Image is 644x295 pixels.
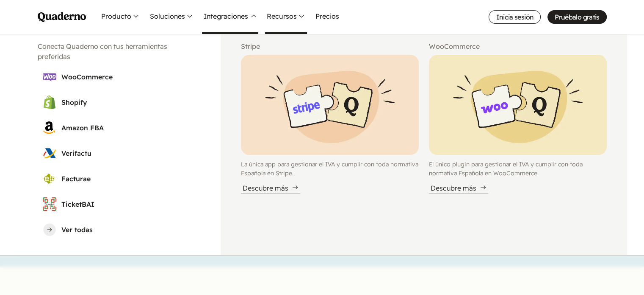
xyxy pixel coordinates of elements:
[38,116,200,140] a: Amazon FBA
[61,97,195,107] h3: Shopify
[429,55,607,194] a: Pieces of a puzzle with WooCommerce and Quaderno logosEl único plugin para gestionar el IVA y cum...
[429,183,488,194] div: Descubre más
[38,65,200,89] a: WooCommerce
[547,10,606,24] a: Pruébalo gratis
[429,160,607,178] p: El único plugin para gestionar el IVA y cumplir con toda normativa Española en WooCommerce.
[61,72,195,82] h3: WooCommerce
[241,160,419,178] p: La única app para gestionar el IVA y cumplir con toda normativa Española en Stripe.
[61,225,195,235] h3: Ver todas
[241,183,300,194] div: Descubre más
[38,90,200,114] a: Shopify
[61,174,195,184] h3: Facturae
[429,55,607,155] img: Pieces of a puzzle with WooCommerce and Quaderno logos
[61,123,195,133] h3: Amazon FBA
[38,167,200,191] a: Facturae
[241,41,419,51] h2: Stripe
[38,41,200,62] h2: Conecta Quaderno con tus herramientas preferidas
[38,218,200,242] a: Ver todas
[61,148,195,158] h3: Verifactu
[241,55,419,155] img: Pieces of a puzzle with Stripe and Quaderno logos
[489,10,541,24] a: Inicia sesión
[61,199,195,209] h3: TicketBAI
[429,41,607,51] h2: WooCommerce
[241,55,419,194] a: Pieces of a puzzle with Stripe and Quaderno logosLa única app para gestionar el IVA y cumplir con...
[38,192,200,216] a: TicketBAI
[38,141,200,165] a: Verifactu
